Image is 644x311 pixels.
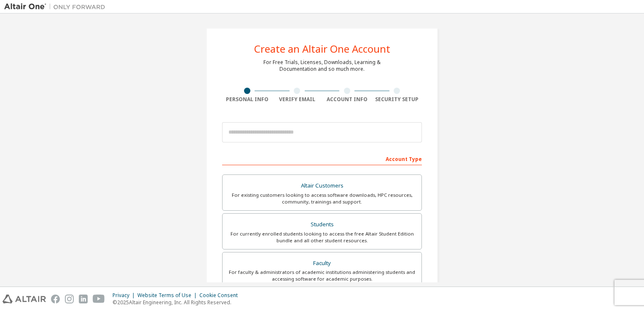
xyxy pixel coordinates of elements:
img: instagram.svg [65,295,74,303]
div: Cookie Consent [199,292,243,299]
div: Create an Altair One Account [254,44,390,54]
img: linkedin.svg [79,295,88,303]
div: Altair Customers [228,180,416,192]
div: For faculty & administrators of academic institutions administering students and accessing softwa... [228,269,416,282]
img: youtube.svg [93,295,105,303]
div: Account Info [322,96,372,103]
div: Privacy [113,292,137,299]
img: facebook.svg [51,295,60,303]
p: © 2025 Altair Engineering, Inc. All Rights Reserved. [113,299,243,306]
div: Security Setup [372,96,422,103]
div: For existing customers looking to access software downloads, HPC resources, community, trainings ... [228,192,416,205]
div: Faculty [228,257,416,269]
img: Altair One [4,3,110,11]
div: Website Terms of Use [137,292,199,299]
div: Verify Email [272,96,322,103]
div: Account Type [222,152,422,165]
div: For Free Trials, Licenses, Downloads, Learning & Documentation and so much more. [263,59,381,72]
img: altair_logo.svg [3,295,46,303]
div: Students [228,219,416,231]
div: Personal Info [222,96,272,103]
div: For currently enrolled students looking to access the free Altair Student Edition bundle and all ... [228,231,416,244]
